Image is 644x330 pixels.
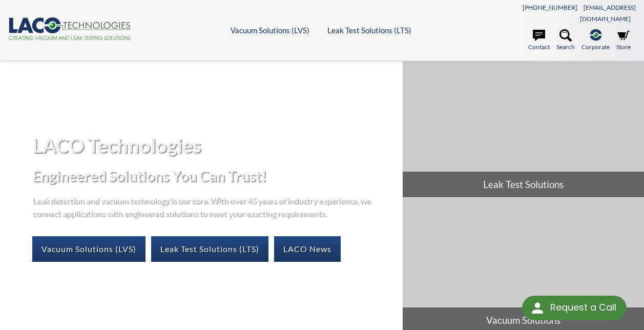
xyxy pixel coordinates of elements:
[403,172,644,197] span: Leak Test Solutions
[556,29,575,52] a: Search
[616,29,631,52] a: Store
[403,61,644,197] a: Leak Test Solutions
[528,29,550,52] a: Contact
[274,236,341,262] a: LACO News
[327,26,411,35] a: Leak Test Solutions (LTS)
[529,300,546,316] img: round button
[32,133,394,158] h1: LACO Technologies
[32,194,376,220] p: Leak detection and vacuum technology is our core. With over 45 years of industry experience, we c...
[231,26,309,35] a: Vacuum Solutions (LVS)
[32,236,146,262] a: Vacuum Solutions (LVS)
[32,167,394,185] h2: Engineered Solutions You Can Trust!
[581,42,610,52] span: Corporate
[550,296,616,319] div: Request a Call
[580,4,636,23] a: [EMAIL_ADDRESS][DOMAIN_NAME]
[151,236,268,262] a: Leak Test Solutions (LTS)
[523,4,577,11] a: [PHONE_NUMBER]
[522,296,627,320] div: Request a Call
